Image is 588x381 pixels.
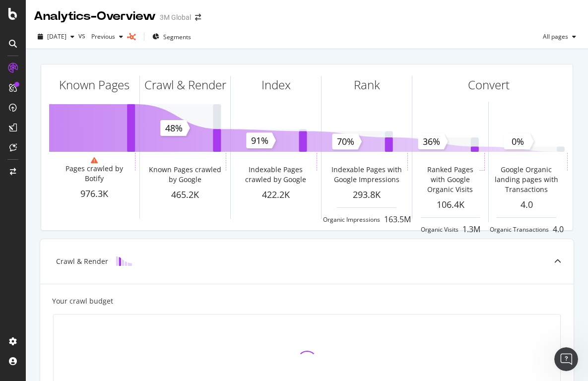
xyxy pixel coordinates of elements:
div: Google Organic landing pages with Transactions [487,165,565,194]
button: Previous [87,29,127,45]
div: Crawl & Render [56,256,108,266]
span: 2025 Sep. 21st [47,32,66,41]
button: [DATE] [34,29,78,45]
div: 3M Global [160,12,191,22]
span: All pages [539,32,568,41]
img: block-icon [116,256,132,266]
div: 293.8K [322,189,412,201]
div: Indexable Pages crawled by Google [237,165,315,185]
div: Crawl & Render [144,76,226,93]
button: Segments [148,29,195,45]
div: Your crawl budget [52,296,113,306]
div: 465.2K [140,189,230,201]
span: Segments [163,33,191,41]
div: Pages crawled by Botify [55,164,133,184]
div: Organic Impressions [323,215,380,224]
iframe: Intercom live chat [554,347,578,371]
div: Known Pages [59,76,130,93]
span: Previous [87,32,115,41]
div: Analytics - Overview [34,8,156,25]
div: Rank [354,76,380,93]
div: 422.2K [231,189,321,201]
div: Index [261,76,291,93]
div: 976.3K [49,188,139,200]
div: 163.5M [384,214,411,225]
button: All pages [539,29,580,45]
div: Known Pages crawled by Google [146,165,224,185]
div: Indexable Pages with Google Impressions [327,165,405,185]
div: arrow-right-arrow-left [195,14,201,21]
span: vs [78,31,87,41]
